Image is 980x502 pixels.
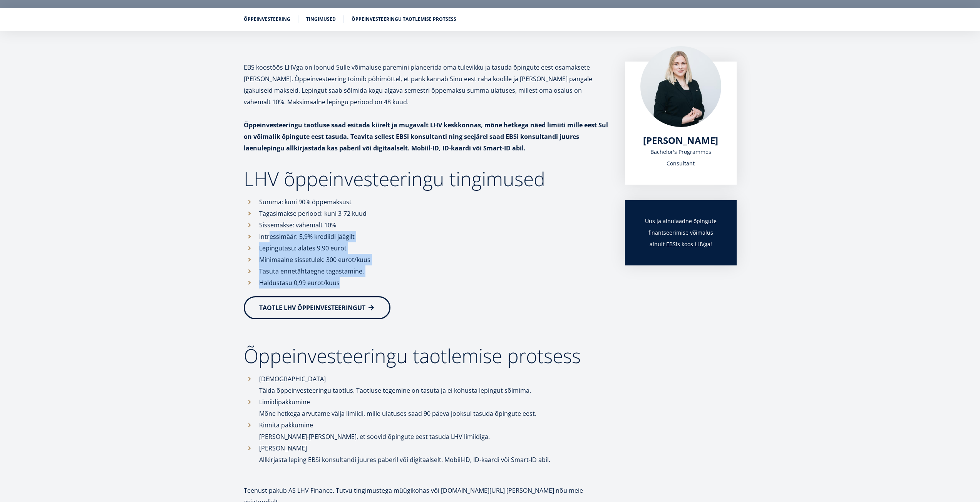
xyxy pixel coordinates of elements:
[306,15,336,23] a: Tingimused
[640,215,721,250] h3: Uus ja ainulaadne õpingute finantseerimise võimalus ainult EBSis koos LHVga!
[259,304,365,312] span: TAOTLE LHV ÕPPEINVESTEERINGUT
[244,121,608,152] strong: Õppeinvesteeringu taotluse saad esitada kiirelt ja mugavalt LHV keskkonnas, mõne hetkega näed lim...
[244,442,610,465] li: [PERSON_NAME] Allkirjasta leping EBSi konsultandi juures paberil või digitaalselt. Mobiil-ID, ID-...
[244,242,610,254] li: Lepingutasu: alates 9,90 eurot
[640,146,721,169] div: Bachelor's Programmes Consultant
[244,265,610,277] li: Tasuta ennetähtaegne tagastamine.
[643,134,718,147] span: [PERSON_NAME]
[640,46,721,127] img: Maria
[244,296,390,319] a: TAOTLE LHV ÕPPEINVESTEERINGUT
[244,346,610,365] h2: Õppeinvesteeringu taotlemise protsess
[244,208,610,219] li: Tagasimakse periood: kuni 3-72 kuud
[244,396,610,419] li: Limiidipakkumine Mõne hetkega arvutame välja limiidi, mille ulatuses saad 90 päeva jooksul tasuda...
[244,196,610,208] li: Summa: kuni 90% õppemaksust
[244,254,610,265] li: Minimaalne sissetulek: 300 eurot/kuus
[352,15,456,23] a: Õppeinvesteeringu taotlemise protsess
[244,219,610,231] li: Sissemakse: vähemalt 10%
[244,169,610,188] h2: LHV õppeinvesteeringu tingimused
[643,135,718,146] a: [PERSON_NAME]
[244,419,610,442] li: Kinnita pakkumine [PERSON_NAME]-[PERSON_NAME], et soovid õpingute eest tasuda LHV limiidiga.
[244,277,610,289] li: Haldustasu 0,99 eurot/kuus
[244,373,610,396] li: [DEMOGRAPHIC_DATA] Täida õppeinvesteeringu taotlus. Taotluse tegemine on tasuta ja ei kohusta lep...
[244,15,290,23] a: Õppeinvesteering
[244,62,610,108] p: EBS koostöös LHVga on loonud Sulle võimaluse paremini planeerida oma tulevikku ja tasuda õpingute...
[244,231,610,242] li: Intressimäär: 5,9% krediidi jäägilt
